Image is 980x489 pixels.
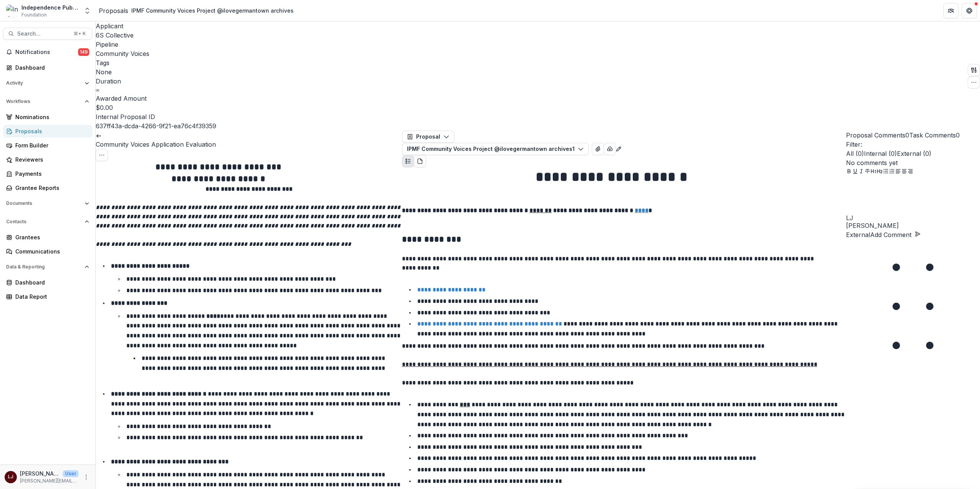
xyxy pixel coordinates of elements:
[3,231,92,244] a: Grantees
[402,131,454,143] button: Proposal
[3,28,92,40] button: Search...
[96,103,113,112] p: $0.00
[3,245,92,258] a: Communications
[883,167,889,177] button: Bullet List
[962,3,977,18] button: Get Help
[895,167,901,177] button: Align Left
[96,31,134,39] a: 6S Collective
[889,167,895,177] button: Ordered List
[846,167,852,177] button: Bold
[846,131,909,140] button: Proposal Comments
[846,230,870,239] button: External
[15,64,86,72] div: Dashboard
[96,94,216,103] p: Awarded Amount
[3,290,92,303] a: Data Report
[15,113,86,121] div: Nominations
[72,29,87,38] div: ⌘ + K
[864,167,871,177] button: Strike
[905,131,909,139] span: 0
[3,276,92,289] a: Dashboard
[15,155,86,164] div: Reviewers
[96,149,108,161] button: Options
[956,131,960,139] span: 0
[3,182,92,194] a: Grantee Reports
[15,184,86,192] div: Grantee Reports
[943,3,959,18] button: Partners
[6,219,82,224] span: Contacts
[20,469,60,478] p: [PERSON_NAME]
[96,140,402,149] h3: Community Voices Application Evaluation
[99,5,297,16] nav: breadcrumb
[21,3,79,11] div: Independence Public Media Foundation
[15,293,86,301] div: Data Report
[6,5,18,17] img: Independence Public Media Foundation
[909,131,960,140] button: Task Comments
[870,230,921,239] button: Add Comment
[871,167,877,177] button: Heading 1
[15,278,86,286] div: Dashboard
[82,473,91,482] button: More
[96,21,216,31] p: Applicant
[414,155,426,167] button: PDF view
[877,167,883,177] button: Heading 2
[616,144,622,153] button: Edit as form
[6,99,82,104] span: Workflows
[6,80,82,86] span: Activity
[3,197,92,209] button: Open Documents
[846,140,980,149] p: Filter:
[402,143,589,155] button: IPMF Community Voices Project @ilovegermantown archives1
[846,158,980,167] p: No comments yet
[3,95,92,108] button: Open Workflows
[15,141,86,149] div: Form Builder
[3,153,92,166] a: Reviewers
[96,121,216,131] p: 637ff43a-dcda-4266-9f21-ea76c4f39359
[131,7,294,15] div: IPMF Community Voices Project @ilovegermantown archives
[3,46,92,58] button: Notifications149
[21,11,47,18] span: Foundation
[864,150,897,157] span: Internal ( 0 )
[99,6,128,15] a: Proposals
[3,61,92,74] a: Dashboard
[15,127,86,135] div: Proposals
[82,3,93,18] button: Open entity switcher
[3,167,92,180] a: Payments
[901,167,907,177] button: Align Center
[3,216,92,228] button: Open Contacts
[96,49,149,58] p: Community Voices
[846,221,980,230] p: [PERSON_NAME]
[15,247,86,255] div: Communications
[846,215,980,221] div: Lorraine Jabouin
[96,58,216,67] p: Tags
[15,49,78,56] span: Notifications
[96,67,112,77] p: None
[897,150,931,157] span: External ( 0 )
[6,201,82,206] span: Documents
[96,112,216,121] p: Internal Proposal ID
[78,48,89,56] span: 149
[858,167,864,177] button: Italicize
[3,125,92,137] a: Proposals
[907,167,913,177] button: Align Right
[17,31,69,37] span: Search...
[96,40,216,49] p: Pipeline
[8,474,13,479] div: Lorraine Jabouin
[3,77,92,89] button: Open Activity
[96,86,100,94] p: ∞
[63,470,78,477] p: User
[3,111,92,123] a: Nominations
[3,139,92,152] a: Form Builder
[6,264,82,270] span: Data & Reporting
[20,478,78,484] p: [PERSON_NAME][EMAIL_ADDRESS][DOMAIN_NAME]
[96,77,216,86] p: Duration
[846,150,864,157] span: All ( 0 )
[592,143,604,155] button: View Attached Files
[852,167,858,177] button: Underline
[402,155,414,167] button: Plaintext view
[15,233,86,241] div: Grantees
[15,170,86,178] div: Payments
[3,261,92,273] button: Open Data & Reporting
